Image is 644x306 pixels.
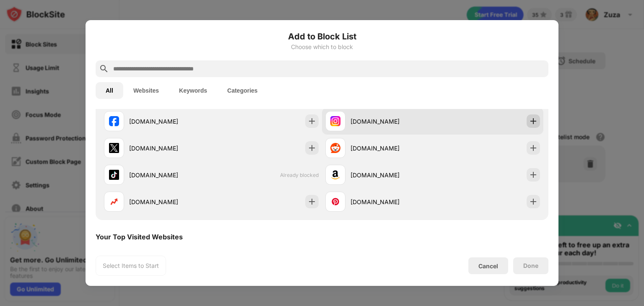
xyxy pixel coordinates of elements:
[351,197,433,206] div: [DOMAIN_NAME]
[96,30,548,43] h6: Add to Block List
[478,262,498,270] div: Cancel
[217,82,267,99] button: Categories
[351,171,433,179] div: [DOMAIN_NAME]
[351,117,433,126] div: [DOMAIN_NAME]
[523,262,538,269] div: Done
[109,143,119,153] img: favicons
[96,82,123,99] button: All
[96,44,548,50] div: Choose which to block
[96,233,183,241] div: Your Top Visited Websites
[129,117,211,126] div: [DOMAIN_NAME]
[99,64,109,74] img: search.svg
[109,170,119,180] img: favicons
[280,172,319,178] span: Already blocked
[129,144,211,153] div: [DOMAIN_NAME]
[330,143,340,153] img: favicons
[330,197,340,207] img: favicons
[330,116,340,126] img: favicons
[109,116,119,126] img: favicons
[330,170,340,180] img: favicons
[109,197,119,207] img: favicons
[129,197,211,206] div: [DOMAIN_NAME]
[351,144,433,153] div: [DOMAIN_NAME]
[129,171,211,179] div: [DOMAIN_NAME]
[103,262,159,270] div: Select Items to Start
[123,82,169,99] button: Websites
[169,82,217,99] button: Keywords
